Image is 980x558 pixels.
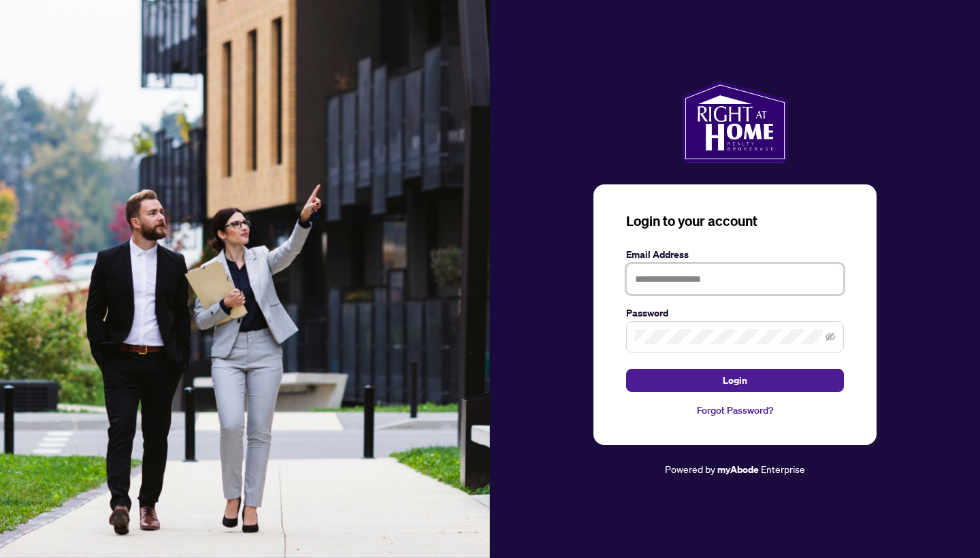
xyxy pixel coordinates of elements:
a: myAbode [717,462,759,477]
label: Email Address [626,247,844,262]
img: ma-logo [682,81,787,163]
button: Login [626,369,844,392]
a: Forgot Password? [626,403,844,418]
span: Powered by [665,463,715,475]
span: eye-invisible [826,332,835,342]
span: Enterprise [761,463,805,475]
h3: Login to your account [626,212,844,231]
label: Password [626,306,844,321]
span: Login [723,370,747,391]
